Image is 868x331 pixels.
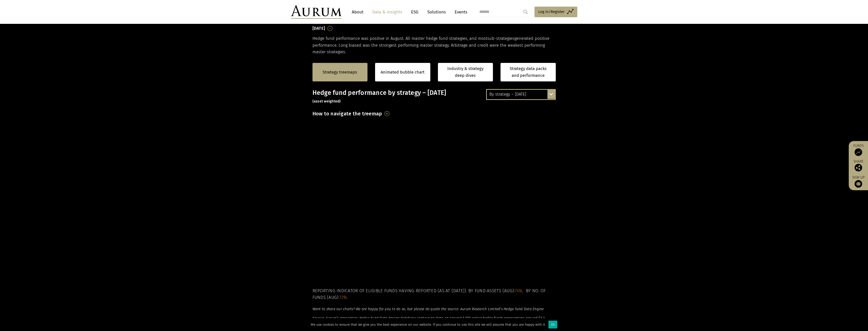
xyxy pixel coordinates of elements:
img: Aurum [291,5,342,19]
a: Animated bubble chart [381,69,424,76]
div: Ok [548,321,557,328]
a: Solutions [425,7,448,17]
a: Data & Insights [370,7,405,17]
em: Want to share our charts? We are happy for you to do so, but please do quote the source: Aurum Re... [312,307,544,311]
a: Events [452,7,467,17]
h3: Hedge fund performance by strategy – [DATE] [312,89,556,104]
span: 74% [515,288,522,293]
p: Hedge fund performance was positive in August. All master hedge fund strategies, and most generat... [312,35,556,55]
em: Source: Aurum’s proprietary Hedge Fund Data Engine database containing data on around 3,100 activ... [312,316,545,326]
span: Log in/Register [538,9,565,15]
img: Access Funds [855,148,862,156]
span: 72% [339,295,347,300]
a: Industry & strategy deep dives [438,63,493,81]
div: Share [851,160,865,171]
a: Strategy treemaps [323,69,357,76]
h3: How to navigate the treemap [312,109,382,118]
span: sub-strategies [487,36,514,41]
small: (asset weighted) [312,99,341,103]
a: Log in/Register [534,7,577,17]
a: Funds [851,144,865,156]
a: Sign up [851,175,865,188]
img: Share this post [855,164,862,171]
img: Sign up to our newsletter [855,180,862,188]
h3: [DATE] [312,25,325,32]
a: About [349,7,366,17]
a: Strategy data packs and performance [501,63,556,81]
h5: Reporting indicator of eligible funds having reported (as at [DATE]). By fund assets (Aug): . By ... [312,288,556,301]
div: By strategy – [DATE] [487,90,555,99]
input: Submit [521,7,531,17]
a: ESG [409,7,421,17]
